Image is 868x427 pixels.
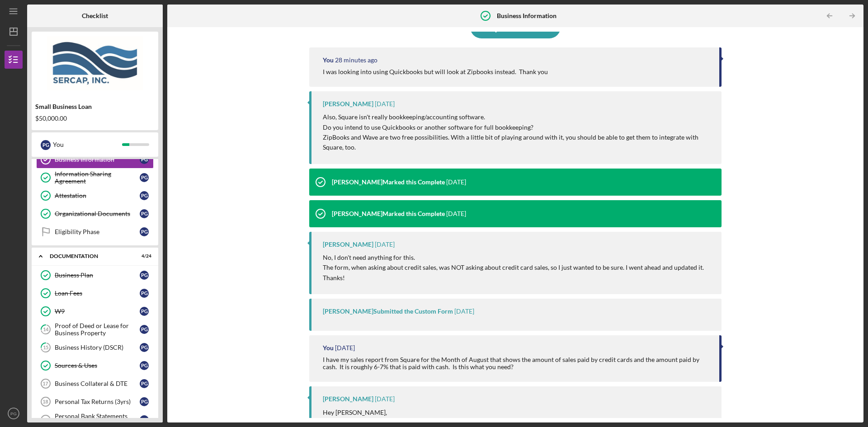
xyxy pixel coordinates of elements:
[140,209,149,218] div: P G
[323,112,712,122] p: Also, Square isn't really bookkeeping/accounting software.
[53,137,122,152] div: You
[35,103,155,110] div: Small Business Loan
[55,344,140,351] div: Business History (DSCR)
[323,68,548,75] div: I was looking into using Quickbooks but will look at Zipbooks instead. Thank you
[55,398,140,405] div: Personal Tax Returns (3yrs)
[55,308,140,315] div: W9
[5,404,23,422] button: PG
[55,156,140,163] div: Business Information
[335,56,377,64] time: 2025-09-23 15:05
[140,155,149,164] div: P G
[36,266,154,284] a: Business PlanPG
[55,272,140,279] div: Business Plan
[140,415,149,424] div: P G
[50,253,129,259] div: Documentation
[82,12,108,19] b: Checklist
[140,191,149,200] div: P G
[36,357,154,375] a: Sources & UsesPG
[375,395,395,403] time: 2025-09-03 17:20
[10,411,17,416] text: PG
[36,375,154,393] a: 17Business Collateral & DTEPG
[375,241,395,248] time: 2025-09-04 15:43
[323,253,712,263] p: No, I don't need anything for this.
[140,343,149,352] div: P G
[323,241,373,248] div: [PERSON_NAME]
[36,338,154,357] a: 15Business History (DSCR)PG
[42,399,48,404] tspan: 18
[323,395,373,403] div: [PERSON_NAME]
[323,122,712,132] p: Do you intend to use Quickbooks or another software for full bookkeeping?
[323,263,712,283] p: The form, when asking about credit sales, was NOT asking about credit card sales, so I just wante...
[35,115,155,122] div: $50,000.00
[332,210,445,217] div: [PERSON_NAME] Marked this Complete
[323,100,373,108] div: [PERSON_NAME]
[140,271,149,280] div: P G
[43,345,48,351] tspan: 15
[36,150,154,169] a: Business InformationPG
[36,223,154,241] a: Eligibility PhasePG
[42,381,48,386] tspan: 17
[140,379,149,388] div: P G
[42,417,48,422] tspan: 19
[454,308,474,315] time: 2025-09-04 15:43
[335,344,355,352] time: 2025-09-03 19:49
[36,169,154,187] a: Information Sharing AgreementPG
[55,362,140,369] div: Sources & Uses
[43,327,49,333] tspan: 14
[55,380,140,387] div: Business Collateral & DTE
[332,178,445,186] div: [PERSON_NAME] Marked this Complete
[140,361,149,370] div: P G
[323,308,453,315] div: [PERSON_NAME] Submitted the Custom Form
[140,397,149,406] div: P G
[55,192,140,199] div: Attestation
[135,253,151,259] div: 4 / 24
[323,356,710,371] div: I have my sales report from Square for the Month of August that shows the amount of sales paid by...
[140,173,149,182] div: P G
[140,307,149,316] div: P G
[497,12,557,19] b: Business Information
[41,140,51,150] div: P G
[36,302,154,320] a: W9PG
[140,289,149,298] div: P G
[36,320,154,338] a: 14Proof of Deed or Lease for Business PropertyPG
[55,290,140,297] div: Loan Fees
[36,205,154,223] a: Organizational DocumentsPG
[323,132,712,153] p: ZipBooks and Wave are two free possibilities. With a little bit of playing around with it, you sh...
[446,178,466,186] time: 2025-09-04 15:44
[55,322,140,337] div: Proof of Deed or Lease for Business Property
[32,36,158,90] img: Product logo
[375,100,395,108] time: 2025-09-04 15:46
[36,393,154,411] a: 18Personal Tax Returns (3yrs)PG
[36,187,154,205] a: AttestationPG
[323,344,334,352] div: You
[55,413,140,427] div: Personal Bank Statements (3mos)
[323,56,334,64] div: You
[55,228,140,235] div: Eligibility Phase
[323,408,504,418] p: Hey [PERSON_NAME],
[36,284,154,302] a: Loan FeesPG
[55,210,140,217] div: Organizational Documents
[140,227,149,236] div: P G
[55,170,140,185] div: Information Sharing Agreement
[446,210,466,217] time: 2025-09-04 15:44
[140,325,149,334] div: P G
